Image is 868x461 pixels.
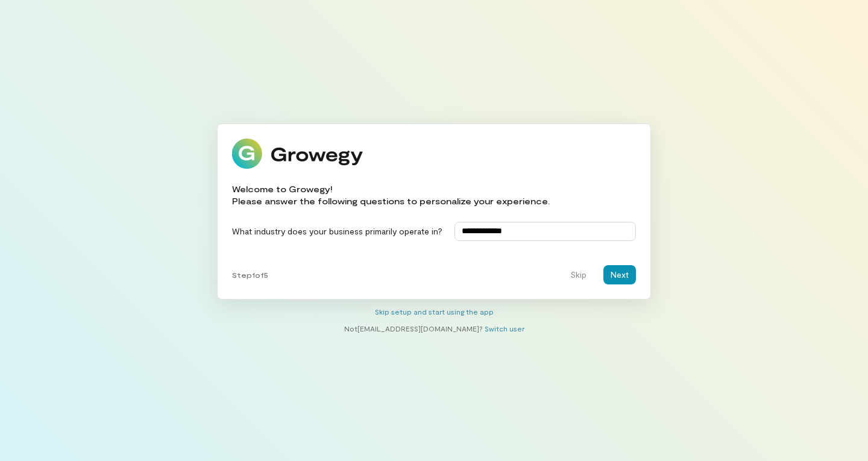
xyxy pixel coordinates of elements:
a: Switch user [485,324,524,333]
button: Skip [563,265,594,284]
img: Growegy logo [232,139,363,169]
label: What industry does your business primarily operate in? [232,225,442,237]
button: Next [603,265,636,284]
a: Skip setup and start using the app [375,307,494,316]
span: Not [EMAIL_ADDRESS][DOMAIN_NAME] ? [344,324,483,333]
span: Step 1 of 5 [232,270,268,280]
div: Welcome to Growegy! Please answer the following questions to personalize your experience. [232,183,550,207]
